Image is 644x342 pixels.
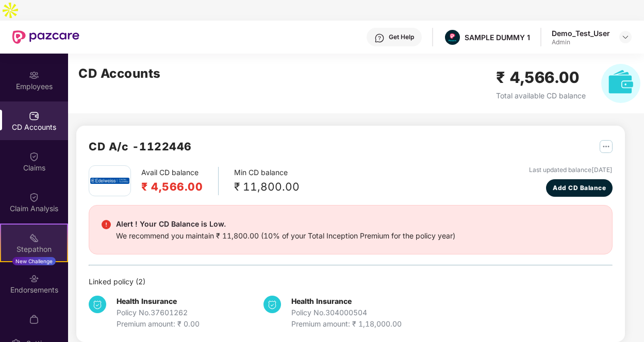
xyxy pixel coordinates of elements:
img: svg+xml;base64,PHN2ZyBpZD0iRGFuZ2VyX2FsZXJ0IiBkYXRhLW5hbWU9IkRhbmdlciBhbGVydCIgeG1sbnM9Imh0dHA6Ly... [102,220,111,229]
img: svg+xml;base64,PHN2ZyBpZD0iQ2xhaW0iIHhtbG5zPSJodHRwOi8vd3d3LnczLm9yZy8yMDAwL3N2ZyIgd2lkdGg9IjIwIi... [29,192,39,202]
div: Get Help [389,33,414,41]
span: Add CD Balance [553,183,606,193]
div: Demo_Test_User [552,28,610,38]
h2: ₹ 4,566.00 [496,65,586,90]
img: Pazcare_Alternative_logo-01-01.png [445,30,460,45]
img: svg+xml;base64,PHN2ZyB4bWxucz0iaHR0cDovL3d3dy53My5vcmcvMjAwMC9zdmciIHdpZHRoPSIyMSIgaGVpZ2h0PSIyMC... [29,233,39,243]
img: svg+xml;base64,PHN2ZyBpZD0iTXlfT3JkZXJzIiBkYXRhLW5hbWU9Ik15IE9yZGVycyIgeG1sbnM9Imh0dHA6Ly93d3cudz... [29,314,39,324]
h2: CD A/c - 1122446 [89,138,192,155]
img: svg+xml;base64,PHN2ZyBpZD0iQ2xhaW0iIHhtbG5zPSJodHRwOi8vd3d3LnczLm9yZy8yMDAwL3N2ZyIgd2lkdGg9IjIwIi... [29,151,39,162]
img: svg+xml;base64,PHN2ZyBpZD0iQ0RfQWNjb3VudHMiIGRhdGEtbmFtZT0iQ0QgQWNjb3VudHMiIHhtbG5zPSJodHRwOi8vd3... [29,111,39,121]
div: We recommend you maintain ₹ 11,800.00 (10% of your Total Inception Premium for the policy year) [116,230,455,242]
div: Policy No. 304000504 [291,307,402,318]
img: svg+xml;base64,PHN2ZyBpZD0iSGVscC0zMngzMiIgeG1sbnM9Imh0dHA6Ly93d3cudzMub3JnLzIwMDAvc3ZnIiB3aWR0aD... [374,33,385,43]
div: Policy No. 37601262 [117,307,200,318]
h2: CD Accounts [78,64,161,83]
img: svg+xml;base64,PHN2ZyB4bWxucz0iaHR0cDovL3d3dy53My5vcmcvMjAwMC9zdmciIHdpZHRoPSIzNCIgaGVpZ2h0PSIzNC... [263,296,281,313]
div: New Challenge [12,257,56,265]
button: Add CD Balance [546,179,613,197]
img: svg+xml;base64,PHN2ZyB4bWxucz0iaHR0cDovL3d3dy53My5vcmcvMjAwMC9zdmciIHhtbG5zOnhsaW5rPSJodHRwOi8vd3... [601,64,640,103]
div: Stepathon [1,244,67,254]
div: Alert ! Your CD Balance is Low. [116,218,455,230]
div: Admin [552,38,610,46]
div: Premium amount: ₹ 0.00 [117,318,200,330]
div: SAMPLE DUMMY 1 [465,32,530,42]
img: New Pazcare Logo [12,30,79,44]
img: svg+xml;base64,PHN2ZyBpZD0iRW1wbG95ZWVzIiB4bWxucz0iaHR0cDovL3d3dy53My5vcmcvMjAwMC9zdmciIHdpZHRoPS... [29,70,39,80]
b: Health Insurance [117,297,177,305]
img: svg+xml;base64,PHN2ZyBpZD0iRW5kb3JzZW1lbnRzIiB4bWxucz0iaHR0cDovL3d3dy53My5vcmcvMjAwMC9zdmciIHdpZH... [29,273,39,284]
div: ₹ 11,800.00 [234,178,300,195]
img: svg+xml;base64,PHN2ZyB4bWxucz0iaHR0cDovL3d3dy53My5vcmcvMjAwMC9zdmciIHdpZHRoPSIyNSIgaGVpZ2h0PSIyNS... [600,140,613,153]
span: Total available CD balance [496,91,586,100]
div: Linked policy ( 2 ) [89,276,613,287]
img: svg+xml;base64,PHN2ZyBpZD0iRHJvcGRvd24tMzJ4MzIiIHhtbG5zPSJodHRwOi8vd3d3LnczLm9yZy8yMDAwL3N2ZyIgd2... [621,33,630,41]
div: Premium amount: ₹ 1,18,000.00 [291,318,402,330]
div: Min CD balance [234,167,300,195]
img: svg+xml;base64,PHN2ZyB4bWxucz0iaHR0cDovL3d3dy53My5vcmcvMjAwMC9zdmciIHdpZHRoPSIzNCIgaGVpZ2h0PSIzNC... [89,296,106,313]
b: Health Insurance [291,297,352,305]
div: Avail CD balance [141,167,219,195]
h2: ₹ 4,566.00 [141,178,203,195]
div: Last updated balance [DATE] [529,165,613,175]
img: edel.png [90,178,129,183]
